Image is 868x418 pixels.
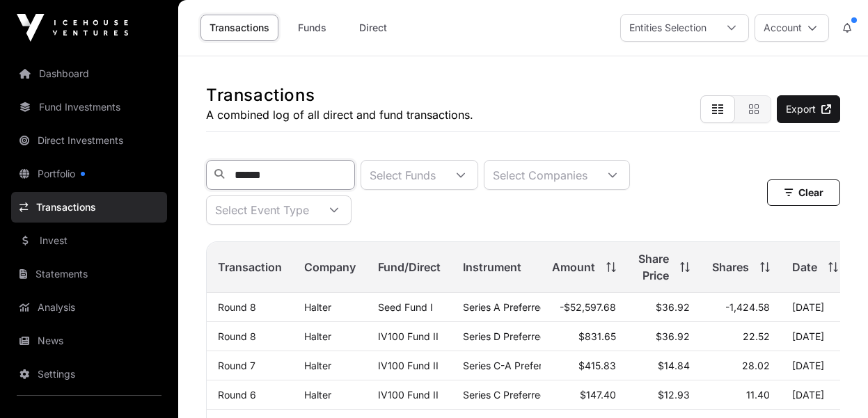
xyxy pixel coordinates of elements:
[541,380,627,410] td: $147.40
[304,301,331,313] a: Halter
[11,92,167,122] a: Fund Investments
[743,330,770,342] span: 22.52
[541,322,627,351] td: $831.65
[755,14,829,42] button: Account
[767,179,840,206] button: Clear
[11,159,167,189] a: Portfolio
[463,330,576,342] span: Series D Preferred Stock
[378,330,439,342] a: IV100 Fund II
[725,301,770,313] span: -1,424.58
[378,389,439,401] a: IV100 Fund II
[218,360,255,371] a: Round 7
[746,389,770,401] span: 11.40
[798,351,868,418] iframe: Chat Widget
[218,330,256,342] a: Round 8
[11,192,167,223] a: Transactions
[207,196,317,224] div: Select Event Type
[781,322,849,351] td: [DATE]
[378,259,441,275] span: Fund/Direct
[777,95,840,123] a: Export
[712,259,749,275] span: Shares
[345,15,401,41] a: Direct
[218,259,282,275] span: Transaction
[218,389,256,401] a: Round 6
[361,161,444,189] div: Select Funds
[11,292,167,323] a: Analysis
[656,301,690,313] span: $36.92
[11,359,167,389] a: Settings
[218,301,256,313] a: Round 8
[206,84,473,106] h1: Transactions
[284,15,340,41] a: Funds
[11,58,167,89] a: Dashboard
[541,293,627,322] td: -$52,597.68
[781,351,849,380] td: [DATE]
[484,161,596,189] div: Select Companies
[621,15,715,41] div: Entities Selection
[781,380,849,410] td: [DATE]
[463,389,576,401] span: Series C Preferred Stock
[304,259,356,275] span: Company
[206,106,473,123] p: A combined log of all direct and fund transactions.
[378,360,439,371] a: IV100 Fund II
[541,351,627,380] td: $415.83
[658,360,690,371] span: $14.84
[781,293,849,322] td: [DATE]
[11,225,167,256] a: Invest
[463,301,576,313] span: Series A Preferred Stock
[463,360,587,371] span: Series C-A Preferred Stock
[742,360,770,371] span: 28.02
[552,259,595,275] span: Amount
[11,259,167,289] a: Statements
[638,250,669,284] span: Share Price
[304,360,331,371] a: Halter
[11,125,167,156] a: Direct Investments
[378,301,433,313] a: Seed Fund I
[304,330,331,342] a: Halter
[792,259,817,275] span: Date
[304,389,331,401] a: Halter
[200,15,278,41] a: Transactions
[11,325,167,356] a: News
[17,14,128,42] img: Icehouse Ventures Logo
[656,330,690,342] span: $36.92
[658,389,690,401] span: $12.93
[463,259,521,275] span: Instrument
